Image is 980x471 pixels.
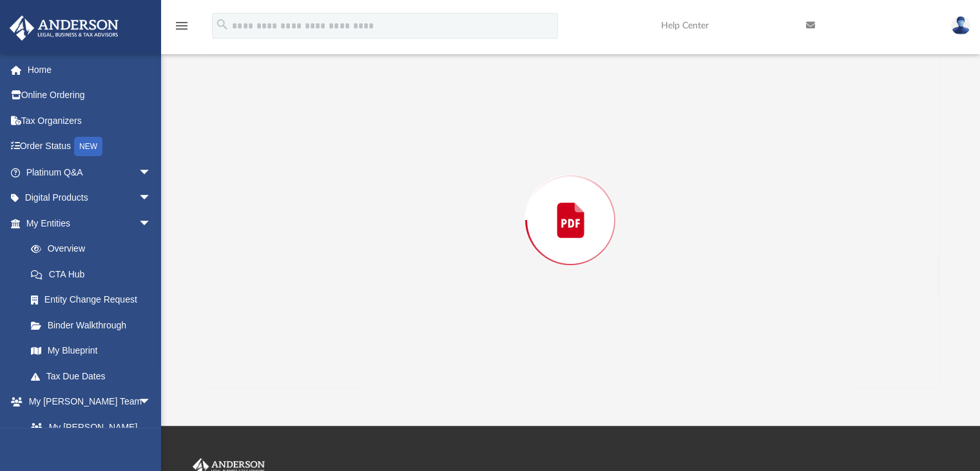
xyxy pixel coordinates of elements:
a: Home [9,57,171,83]
a: Order StatusNEW [9,134,171,160]
a: Online Ordering [9,83,171,108]
a: CTA Hub [18,261,171,287]
a: Tax Organizers [9,108,171,134]
span: arrow_drop_down [139,389,164,416]
a: Overview [18,236,171,262]
div: Preview [202,20,939,387]
span: arrow_drop_down [139,185,164,212]
a: My [PERSON_NAME] Teamarrow_drop_down [9,389,164,415]
a: My Entitiesarrow_drop_down [9,210,171,236]
a: Binder Walkthrough [18,312,171,338]
a: Tax Due Dates [18,363,171,389]
span: arrow_drop_down [139,210,164,237]
a: Entity Change Request [18,287,171,313]
a: Digital Productsarrow_drop_down [9,185,171,211]
a: My [PERSON_NAME] Team [18,414,158,456]
div: NEW [74,137,102,156]
a: menu [174,25,189,34]
img: User Pic [951,16,970,35]
a: My Blueprint [18,338,164,364]
img: Anderson Advisors Platinum Portal [6,15,122,41]
a: Platinum Q&Aarrow_drop_down [9,159,171,185]
span: arrow_drop_down [139,159,164,186]
i: search [215,17,229,32]
i: menu [174,18,189,34]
